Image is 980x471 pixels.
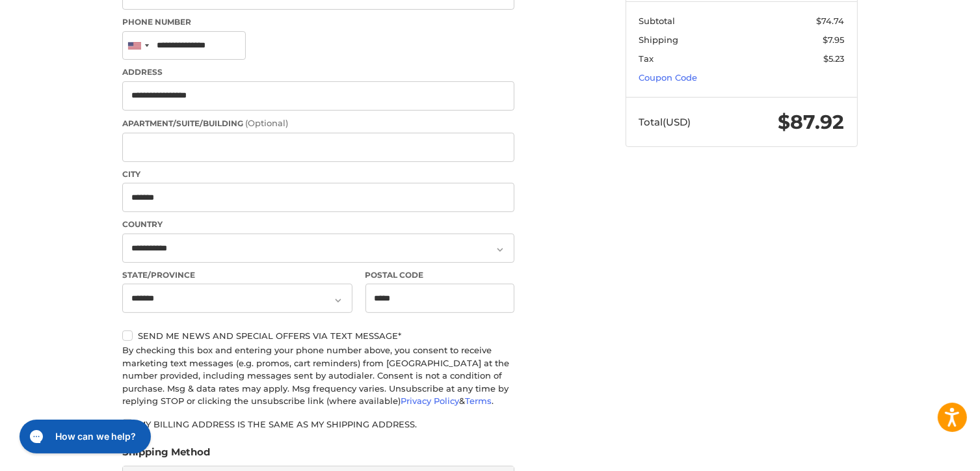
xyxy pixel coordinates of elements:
[401,396,459,406] a: Privacy Policy
[817,16,845,26] span: $74.74
[122,419,514,429] label: My billing address is the same as my shipping address.
[823,34,845,45] span: $7.95
[778,110,845,134] span: $87.92
[824,53,845,64] span: $5.23
[639,16,676,26] span: Subtotal
[122,330,514,341] label: Send me news and special offers via text message*
[122,219,514,230] label: Country
[365,269,515,281] label: Postal Code
[639,34,679,45] span: Shipping
[639,53,654,64] span: Tax
[13,415,154,458] iframe: Gorgias live chat messenger
[122,344,514,408] div: By checking this box and entering your phone number above, you consent to receive marketing text ...
[122,445,210,466] legend: Shipping Method
[639,116,691,128] span: Total (USD)
[245,118,288,128] small: (Optional)
[122,117,514,130] label: Apartment/Suite/Building
[465,396,492,406] a: Terms
[639,72,698,83] a: Coupon Code
[873,436,980,471] iframe: Google Customer Reviews
[123,32,153,60] div: United States: +1
[122,16,514,28] label: Phone Number
[122,168,514,180] label: City
[122,269,352,281] label: State/Province
[122,66,514,78] label: Address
